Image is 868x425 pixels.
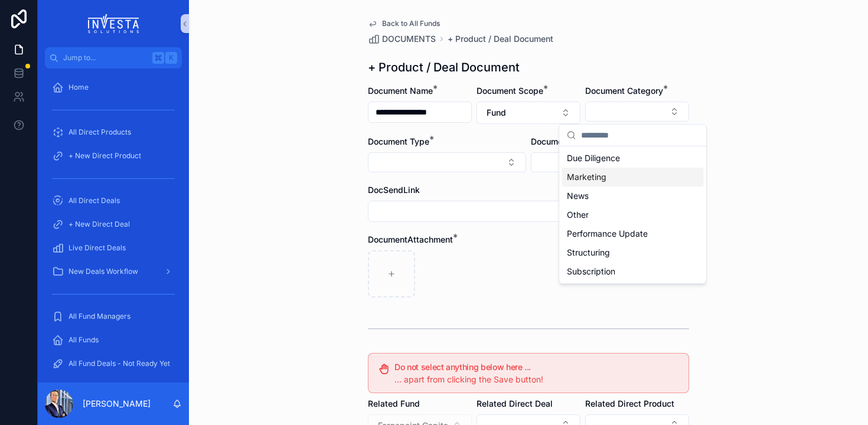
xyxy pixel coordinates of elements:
[68,267,138,276] span: New Deals Workflow
[394,374,543,384] span: ... apart from clicking the Save button!
[368,33,436,45] a: DOCUMENTS
[45,306,182,327] a: All Fund Managers
[68,151,141,161] span: + New Direct Product
[368,136,429,146] span: Document Type
[477,398,553,408] span: Related Direct Deal
[68,83,89,92] span: Home
[45,190,182,211] a: All Direct Deals
[567,266,615,277] span: Subscription
[394,374,679,385] div: ... apart from clicking the Save button!
[45,237,182,259] a: Live Direct Deals
[368,185,420,195] span: DocSendLink
[368,19,440,28] a: Back to All Funds
[68,359,170,368] span: All Fund Deals - Not Ready Yet
[382,33,436,45] span: DOCUMENTS
[68,220,130,229] span: + New Direct Deal
[477,102,580,124] button: Select Button
[45,47,182,68] button: Jump to...K
[567,171,606,183] span: Marketing
[448,33,553,45] a: + Product / Deal Document
[585,398,674,408] span: Related Direct Product
[567,209,589,221] span: Other
[487,107,506,119] span: Fund
[368,59,520,76] h1: + Product / Deal Document
[38,68,189,382] div: scrollable content
[45,353,182,374] a: All Fund Deals - Not Ready Yet
[567,228,648,240] span: Performance Update
[167,53,176,63] span: K
[567,247,610,259] span: Structuring
[585,86,663,96] span: Document Category
[68,335,99,345] span: All Funds
[368,152,526,172] button: Select Button
[585,102,689,122] button: Select Button
[68,196,120,205] span: All Direct Deals
[68,243,126,253] span: Live Direct Deals
[45,77,182,98] a: Home
[45,261,182,282] a: New Deals Workflow
[368,234,453,244] span: DocumentAttachment
[567,152,620,164] span: Due Diligence
[368,86,433,96] span: Document Name
[68,312,130,321] span: All Fund Managers
[368,398,420,408] span: Related Fund
[45,329,182,351] a: All Funds
[394,363,679,371] h5: Do not select anything below here ...
[45,122,182,143] a: All Direct Products
[45,145,182,166] a: + New Direct Product
[531,136,612,146] span: Document Language
[560,146,706,283] div: Suggestions
[45,214,182,235] a: + New Direct Deal
[382,19,440,28] span: Back to All Funds
[477,86,543,96] span: Document Scope
[567,190,589,202] span: News
[531,152,689,172] button: Select Button
[68,127,131,137] span: All Direct Products
[88,14,139,33] img: App logo
[63,53,148,63] span: Jump to...
[83,398,151,410] p: [PERSON_NAME]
